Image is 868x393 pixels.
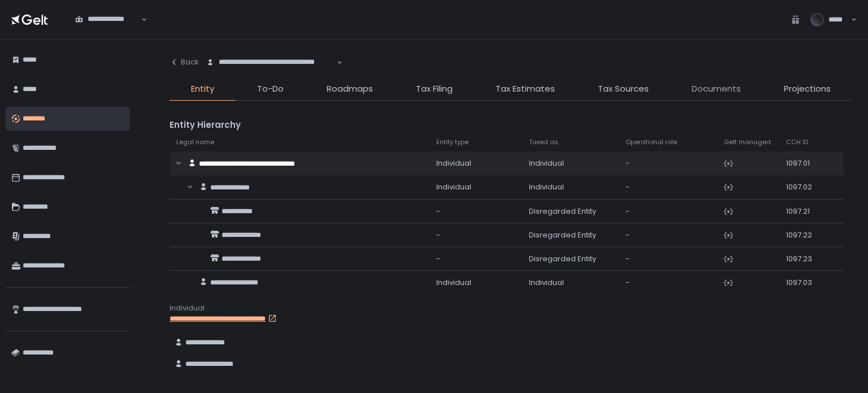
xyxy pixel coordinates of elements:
div: - [436,230,515,240]
button: Back [170,51,199,74]
div: Disregarded Entity [529,230,612,240]
span: Taxed as [529,138,558,146]
div: - [436,254,515,264]
div: Individual [529,182,612,192]
div: Individual [529,278,612,288]
div: - [626,230,710,240]
div: - [436,206,515,217]
span: Entity type [436,138,468,146]
div: Individual [436,278,515,288]
div: 1097.22 [786,230,823,240]
div: Individual [170,303,852,313]
input: Search for option [75,24,140,36]
span: Roadmaps [327,83,373,96]
div: 1097.01 [786,158,823,169]
div: Individual [529,158,612,169]
div: Individual [436,158,515,169]
div: Search for option [199,51,342,75]
div: Search for option [68,8,147,32]
div: Individual [436,182,515,192]
div: Back [170,57,199,67]
div: Entity Hierarchy [170,119,852,132]
div: - [626,182,710,192]
div: - [626,158,710,169]
span: Tax Sources [598,83,649,96]
span: CCH ID [786,138,808,146]
div: 1097.02 [786,182,823,192]
span: Operational role [626,138,677,146]
div: 1097.03 [786,278,823,288]
span: Legal name [176,138,214,146]
div: Disregarded Entity [529,254,612,264]
span: Documents [692,83,741,96]
div: - [626,278,710,288]
span: Tax Estimates [496,83,555,96]
span: Entity [191,83,214,96]
span: Tax Filing [416,83,453,96]
span: Gelt managed [724,138,771,146]
div: - [626,254,710,264]
span: Projections [784,83,831,96]
div: 1097.21 [786,206,823,217]
input: Search for option [206,67,336,79]
span: To-Do [257,83,284,96]
div: Disregarded Entity [529,206,612,217]
div: 1097.23 [786,254,823,264]
div: - [626,206,710,217]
